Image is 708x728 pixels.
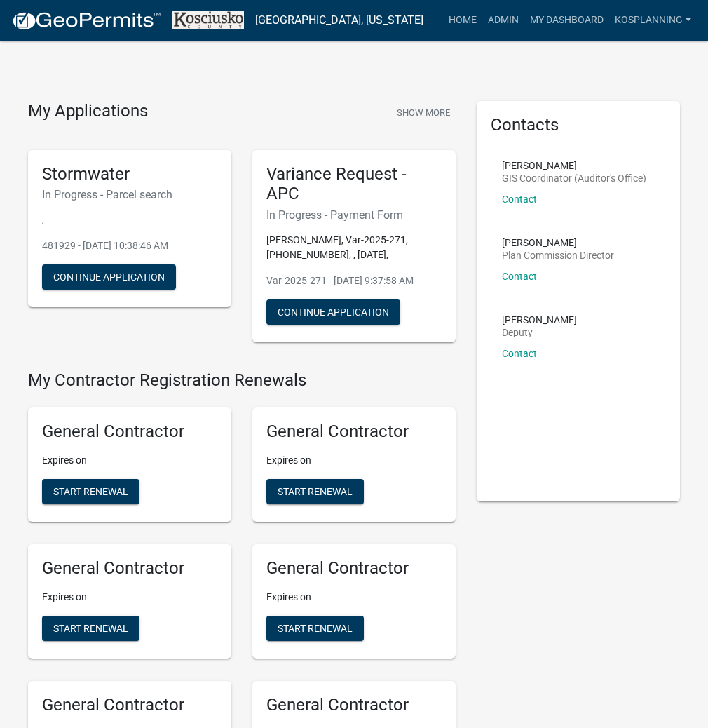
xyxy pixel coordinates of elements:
button: Start Renewal [266,616,364,641]
p: GIS Coordinator (Auditor's Office) [502,173,646,183]
p: Expires on [42,453,217,468]
span: Start Renewal [278,485,353,497]
button: Start Renewal [42,616,139,641]
span: Start Renewal [53,485,128,497]
p: [PERSON_NAME], Var-2025-271, [PHONE_NUMBER], , [DATE], [266,233,442,262]
p: , [42,213,217,227]
a: kosplanning [609,7,697,34]
img: Kosciusko County, Indiana [172,11,244,29]
h4: My Applications [28,101,148,122]
p: Expires on [42,590,217,605]
p: [PERSON_NAME] [502,315,577,325]
p: Var-2025-271 - [DATE] 9:37:58 AM [266,274,442,288]
span: Start Renewal [53,622,128,633]
h6: In Progress - Payment Form [266,208,442,222]
span: Start Renewal [278,622,353,633]
h5: Stormwater [42,164,217,184]
button: Start Renewal [266,479,364,504]
h5: General Contractor [266,422,442,442]
p: 481929 - [DATE] 10:38:46 AM [42,238,217,253]
p: Expires on [266,590,442,605]
p: [PERSON_NAME] [502,161,646,170]
h5: Variance Request - APC [266,164,442,205]
a: [GEOGRAPHIC_DATA], [US_STATE] [255,8,423,32]
a: Contact [502,348,537,359]
a: My Dashboard [524,7,609,34]
p: Deputy [502,328,577,337]
h5: General Contractor [42,558,217,579]
h5: Contacts [491,115,666,135]
button: Show More [391,101,456,124]
p: Plan Commission Director [502,250,614,260]
p: Expires on [266,453,442,468]
h4: My Contractor Registration Renewals [28,370,456,391]
h5: General Contractor [42,422,217,442]
a: Contact [502,271,537,282]
h5: General Contractor [42,695,217,715]
h5: General Contractor [266,558,442,579]
p: [PERSON_NAME] [502,238,614,248]
button: Continue Application [266,299,400,325]
button: Start Renewal [42,479,139,504]
a: Contact [502,194,537,205]
h5: General Contractor [266,695,442,715]
a: Home [443,7,482,34]
button: Continue Application [42,264,176,290]
h6: In Progress - Parcel search [42,188,217,201]
a: Admin [482,7,524,34]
